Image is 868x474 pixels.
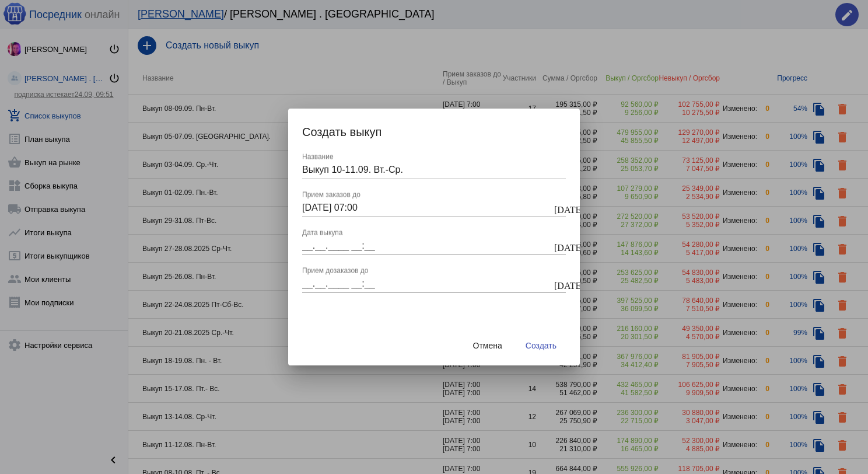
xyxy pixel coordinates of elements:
mat-icon: [DATE] [554,241,563,252]
mat-icon: [DATE] [554,279,563,290]
mat-icon: [DATE] [554,203,563,214]
span: Создать [526,341,556,350]
h2: Создать выкуп [302,123,566,141]
span: Отмена [473,341,502,350]
button: Создать [516,335,566,356]
button: Отмена [464,335,512,356]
